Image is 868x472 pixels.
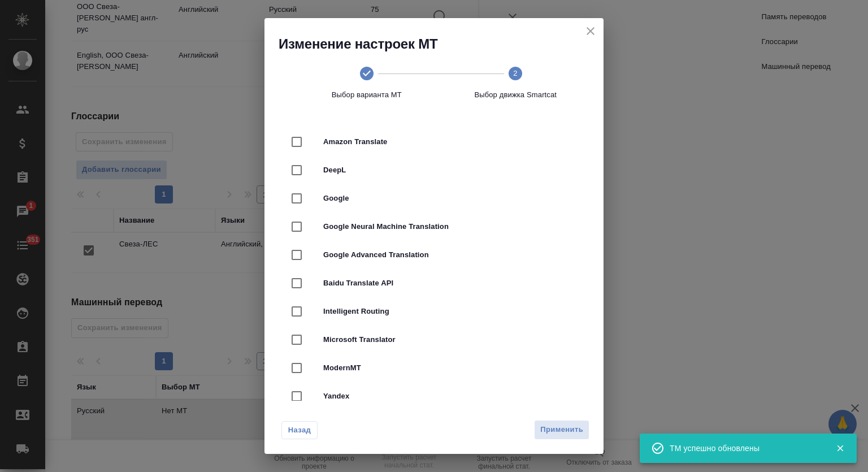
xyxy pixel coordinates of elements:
div: Google Neural Machine Translation [283,213,585,241]
span: Выбор варианта МТ [297,89,437,101]
span: Baidu Translate API [323,278,576,289]
div: Microsoft Translator [283,326,585,354]
span: Выбор движка Smartcat [446,89,586,101]
text: 2 [514,69,518,77]
span: Amazon Translate [323,136,576,148]
button: Закрыть [828,443,852,453]
div: ТМ успешно обновлены [670,443,819,454]
div: Google Advanced Translation [283,241,585,269]
span: Google Advanced Translation [323,249,576,261]
h2: Изменение настроек МТ [279,35,604,53]
span: ModernMT [323,362,576,374]
span: Yandex [323,391,576,402]
span: Google Neural Machine Translation [323,221,576,232]
span: DeepL [323,164,576,176]
span: Назад [288,425,311,436]
div: Amazon Translate [283,128,585,156]
div: Yandex [283,382,585,410]
div: ModernMT [283,354,585,382]
div: Google [283,184,585,213]
span: Intelligent Routing [323,306,576,317]
div: Intelligent Routing [283,297,585,326]
span: Microsoft Translator [323,334,576,345]
span: Google [323,193,576,204]
div: Baidu Translate API [283,269,585,297]
div: DeepL [283,156,585,184]
button: Назад [281,421,318,439]
button: close [582,23,599,40]
button: Применить [534,420,589,440]
span: Применить [540,423,583,436]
